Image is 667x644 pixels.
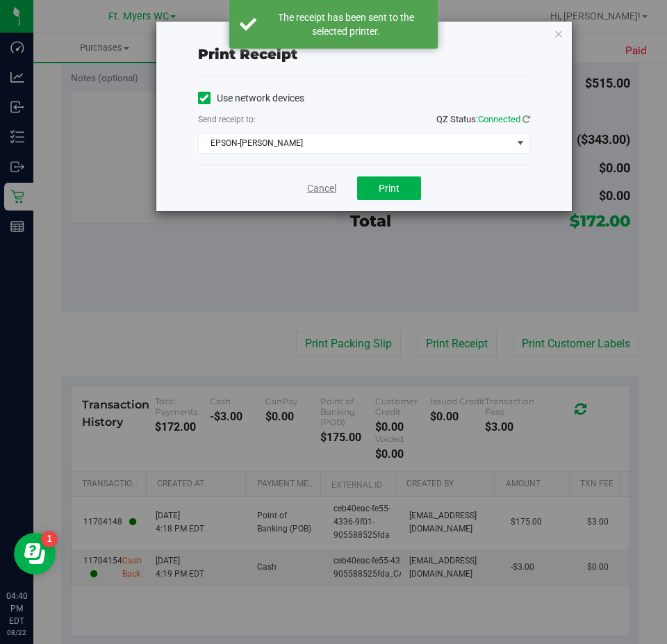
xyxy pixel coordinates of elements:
iframe: Resource center unread badge [41,531,58,547]
div: The receipt has been sent to the selected printer. [264,10,427,38]
span: select [511,133,529,153]
span: EPSON-[PERSON_NAME] [199,133,512,153]
span: QZ Status: [436,114,530,124]
iframe: Resource center [14,533,56,575]
span: Print [379,183,400,194]
span: Print receipt [198,46,297,63]
span: Connected [478,114,520,124]
label: Use network devices [198,91,304,106]
a: Cancel [307,181,336,196]
label: Send receipt to: [198,113,256,126]
button: Print [357,176,421,200]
